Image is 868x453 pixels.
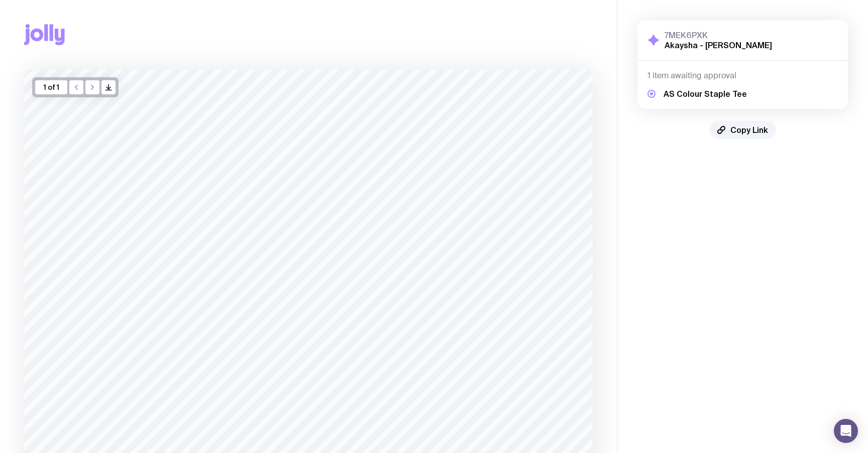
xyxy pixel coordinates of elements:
div: Open Intercom Messenger [834,419,858,443]
button: />/> [101,80,116,94]
div: 1 of 1 [35,80,67,94]
g: /> /> [106,85,112,90]
h3: 7MEK6PXK [665,30,772,40]
h2: Akaysha - [PERSON_NAME] [665,40,772,50]
h5: AS Colour Staple Tee [664,89,747,99]
h4: 1 item awaiting approval [647,71,838,81]
span: Copy Link [730,125,768,135]
button: Copy Link [709,121,776,139]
